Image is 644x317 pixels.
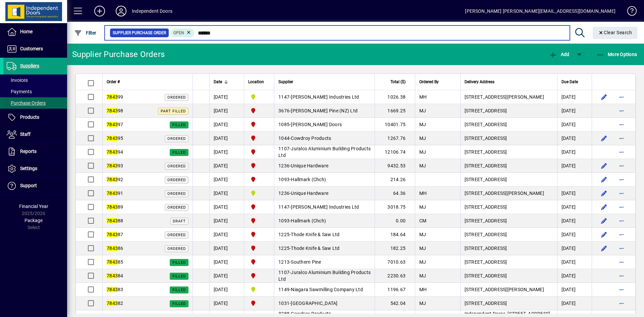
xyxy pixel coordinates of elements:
span: 99 [107,94,123,100]
td: [DATE] [557,118,592,131]
td: [DATE] [209,173,244,187]
mat-chip: Completion Status: Open [171,29,195,37]
td: [STREET_ADDRESS] [460,159,557,173]
span: Hallmark (Chch) [291,177,326,182]
button: More options [616,284,627,295]
td: 184.64 [375,228,415,242]
span: 1093 [278,218,289,223]
span: Christchurch [248,107,270,115]
span: Christchurch [248,258,270,266]
span: Ordered [167,247,186,251]
div: Ordered By [419,78,456,86]
td: - [274,228,375,242]
td: [DATE] [209,269,244,283]
span: Filled [172,150,186,155]
span: MH [419,94,427,100]
span: Filter [74,30,97,36]
td: [DATE] [209,228,244,242]
span: Invoices [7,77,28,83]
a: Invoices [3,74,67,86]
span: Home [20,29,33,34]
td: - [274,187,375,200]
span: Christchurch [248,244,270,252]
span: Suppliers [20,63,39,68]
td: [DATE] [557,187,592,200]
span: Christchurch [248,217,270,225]
div: Location [248,78,270,86]
button: Filter [72,27,98,39]
span: Products [20,114,39,120]
td: 1196.67 [375,283,415,297]
td: [DATE] [557,297,592,310]
td: [STREET_ADDRESS] [460,214,557,228]
a: Home [3,23,67,40]
span: Ordered [167,164,186,168]
td: [DATE] [557,131,592,145]
td: [DATE] [557,242,592,255]
span: 1236 [278,191,289,196]
td: [STREET_ADDRESS] [460,255,557,269]
span: 83 [107,287,123,292]
span: 1044 [278,136,289,141]
span: [GEOGRAPHIC_DATA] [291,301,337,306]
td: - [274,131,375,145]
span: Timaru [248,93,270,101]
a: Customers [3,41,67,57]
span: Add [549,52,569,57]
span: 1107 [278,270,289,275]
a: Payments [3,86,67,97]
td: - [274,118,375,131]
span: Christchurch [248,120,270,128]
span: Delivery Address [465,78,494,86]
td: [DATE] [557,228,592,242]
span: 91 [107,191,123,196]
span: Christchurch [248,272,270,280]
button: More options [616,119,627,130]
span: [PERSON_NAME] Pine (NZ) Ltd [291,108,358,113]
a: Settings [3,160,67,177]
td: [STREET_ADDRESS] [460,118,557,131]
button: Edit [599,229,609,240]
td: 64.36 [375,187,415,200]
td: [DATE] [209,131,244,145]
td: [DATE] [209,200,244,214]
td: 10401.75 [375,118,415,131]
span: Timaru [248,189,270,197]
span: Ordered [167,137,186,141]
td: - [274,104,375,118]
td: 1669.25 [375,104,415,118]
td: - [274,297,375,310]
td: - [274,269,375,283]
span: Juralco Aluminium Building Products Ltd [278,270,371,282]
span: MJ [419,122,426,127]
button: Edit [599,202,609,212]
button: More options [616,133,627,144]
span: 3676 [278,108,289,113]
td: 2230.63 [375,269,415,283]
span: 97 [107,122,123,127]
em: 7843 [107,204,118,210]
td: 0.00 [375,214,415,228]
em: 7843 [107,191,118,196]
button: Add [89,5,110,17]
td: [DATE] [209,283,244,297]
td: [DATE] [209,90,244,104]
button: More options [616,147,627,157]
td: [DATE] [557,90,592,104]
td: [DATE] [209,145,244,159]
span: Christchurch [248,175,270,183]
button: More options [616,229,627,240]
button: Edit [599,243,609,254]
button: More options [616,188,627,199]
em: 7843 [107,136,118,141]
td: [DATE] [557,283,592,297]
div: Independent Doors [132,6,172,16]
span: Ordered [167,95,186,100]
td: [STREET_ADDRESS] [460,297,557,310]
span: Open [173,31,184,35]
span: Ordered [167,178,186,182]
span: Staff [20,131,31,137]
span: Clear Search [598,30,632,35]
button: More options [616,92,627,102]
button: Edit [599,188,609,199]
